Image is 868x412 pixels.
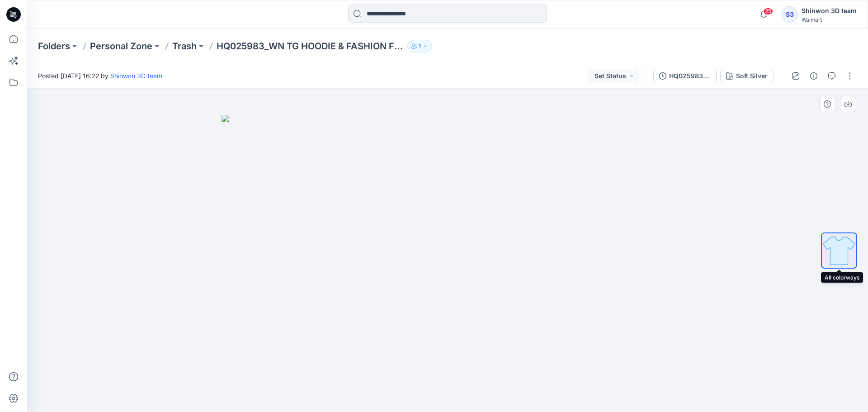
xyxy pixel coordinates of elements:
button: Details [807,69,821,83]
div: Walmart [802,16,857,23]
button: HQ025983_WN TG HOODIE & FASHION FLEECE JOGGER SET [653,69,717,83]
p: HQ025983_WN TG HOODIE & FASHION FLEECE JOGGER SET [217,40,404,52]
span: Posted [DATE] 16:22 by [38,71,162,81]
img: All colorways [822,233,856,268]
div: S3 [782,6,798,23]
p: 1 [419,41,421,51]
div: HQ025983_WN TG HOODIE & FASHION FLEECE JOGGER SET [669,71,711,81]
div: Soft Silver [736,71,768,81]
a: Folders [38,40,70,52]
div: Shinwon 3D team [802,5,857,16]
a: Trash [172,40,197,52]
a: Personal Zone [90,40,152,52]
button: Soft Silver [720,69,774,83]
a: Shinwon 3D team [110,72,162,80]
span: 25 [763,8,773,15]
button: 1 [407,40,432,52]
